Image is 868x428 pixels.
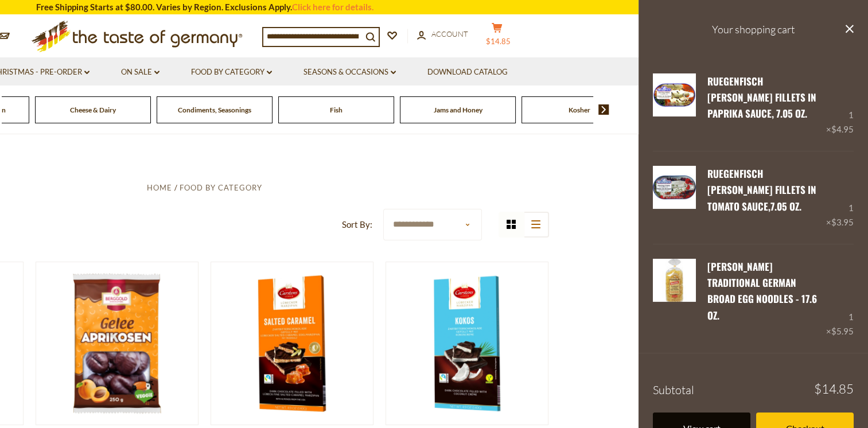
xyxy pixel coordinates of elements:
[70,106,116,114] a: Cheese & Dairy
[434,106,482,114] a: Jams and Honey
[831,124,854,134] span: $4.95
[831,217,854,227] span: $3.95
[36,262,198,425] img: Berggold Chocolate Apricot Jelly Pralines, 300g
[480,22,515,51] button: $14.85
[486,37,511,46] span: $14.85
[653,383,694,397] span: Subtotal
[707,166,816,213] a: Ruegenfisch [PERSON_NAME] Fillets in Tomato Sauce,7.05 oz.
[831,326,854,336] span: $5.95
[826,166,854,229] div: 1 ×
[653,259,696,302] img: Bechtle Homemade Broad Egg Noodles
[653,166,696,229] a: Rugenfisch Herring Fillets in Tomato Sauce
[180,183,262,192] a: Food By Category
[178,106,251,114] a: Condiments, Seasonings
[653,259,696,338] a: Bechtle Homemade Broad Egg Noodles
[303,66,396,79] a: Seasons & Occasions
[598,104,609,115] img: next arrow
[707,259,817,322] a: [PERSON_NAME] Traditional German Broad Egg Noodles - 17.6 oz.
[653,73,696,137] a: Ruegenfisch herring fillets in paprika sauce
[826,73,854,137] div: 1 ×
[121,66,159,79] a: On Sale
[191,66,272,79] a: Food By Category
[330,106,342,114] a: Fish
[427,66,508,79] a: Download Catalog
[569,106,590,114] a: Kosher
[814,383,854,395] span: $14.85
[826,259,854,338] div: 1 ×
[342,217,372,232] label: Sort By:
[211,262,373,425] img: Carstens Luebecker Marzipan Bars with Dark Chocolate and Salted Caramel, 4.9 oz
[292,2,373,12] a: Click here for details.
[386,262,548,425] img: Carstens Luebecker Dark Chocolate and Coconut, 4.9 oz
[417,28,468,41] a: Account
[431,29,468,38] span: Account
[147,183,172,192] a: Home
[653,166,696,209] img: Rugenfisch Herring Fillets in Tomato Sauce
[653,73,696,116] img: Ruegenfisch herring fillets in paprika sauce
[707,74,816,121] a: Ruegenfisch [PERSON_NAME] Fillets in Paprika Sauce, 7.05 oz.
